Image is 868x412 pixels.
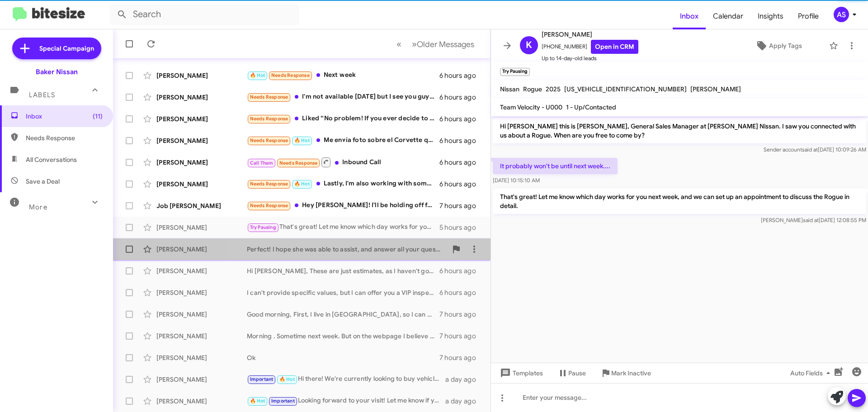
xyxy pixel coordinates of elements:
[156,114,247,123] div: [PERSON_NAME]
[26,155,77,164] span: All Conversations
[250,72,265,78] span: 🔥 Hot
[29,203,47,211] span: More
[391,35,407,53] button: Previous
[439,93,483,102] div: 6 hours ago
[250,203,288,208] span: Needs Response
[250,224,276,230] span: Try Pausing
[750,3,791,29] a: Insights
[156,353,247,362] div: [PERSON_NAME]
[156,310,247,319] div: [PERSON_NAME]
[493,177,540,184] span: [DATE] 10:15:10 AM
[706,3,750,29] span: Calendar
[250,181,288,187] span: Needs Response
[156,288,247,297] div: [PERSON_NAME]
[406,35,480,53] button: Next
[250,137,288,143] span: Needs Response
[156,245,247,254] div: [PERSON_NAME]
[526,38,532,52] span: K
[445,397,483,406] div: a day ago
[247,374,445,384] div: Hi there! We're currently looking to buy vehicles. If you're open to it, we can discuss selling y...
[156,331,247,341] div: [PERSON_NAME]
[439,266,483,275] div: 6 hours ago
[802,146,818,153] span: said at
[803,217,819,223] span: said at
[769,38,802,54] span: Apply Tags
[156,180,247,189] div: [PERSON_NAME]
[673,3,706,29] a: Inbox
[566,103,616,111] span: 1 - Up/Contacted
[247,135,439,146] div: Me envía foto sobre el Corvette que escribí
[791,3,826,29] a: Profile
[764,146,866,153] span: Sender account [DATE] 10:09:26 AM
[247,70,439,81] div: Next week
[542,40,638,54] span: [PHONE_NUMBER]
[439,136,483,145] div: 6 hours ago
[439,223,483,232] div: 5 hours ago
[247,114,439,124] div: Liked “No problem! If you ever decide to sell your vehicle, feel free to reach out. We'd be happy...
[29,91,55,99] span: Labels
[542,29,638,40] span: [PERSON_NAME]
[542,54,638,63] span: Up to 14-day-old leads
[498,365,543,381] span: Templates
[156,201,247,210] div: Job [PERSON_NAME]
[109,4,299,25] input: Search
[39,44,94,53] span: Special Campaign
[279,376,295,382] span: 🔥 Hot
[439,158,483,167] div: 6 hours ago
[93,112,103,121] span: (11)
[247,288,439,297] div: I can't provide specific values, but I can offer you a VIP inspection to determine your vehicle's...
[156,136,247,145] div: [PERSON_NAME]
[761,217,866,223] span: [PERSON_NAME] [DATE] 12:08:55 PM
[36,67,78,76] div: Baker Nissan
[439,353,483,362] div: 7 hours ago
[247,92,439,102] div: I'm not available [DATE] but I see you guys have a blue 2020 Honda civic ex that was nice
[493,158,618,174] p: It probably won't be until next week....
[564,85,687,93] span: [US_VEHICLE_IDENTIFICATION_NUMBER]
[550,365,593,381] button: Pause
[156,223,247,232] div: [PERSON_NAME]
[392,35,480,53] nav: Page navigation example
[250,116,288,122] span: Needs Response
[439,180,483,189] div: 6 hours ago
[493,189,866,214] p: That's great! Let me know which day works for you next week, and we can set up an appointment to ...
[783,365,841,381] button: Auto Fields
[500,103,562,111] span: Team Velocity - U000
[250,160,274,166] span: Call Them
[439,288,483,297] div: 6 hours ago
[439,310,483,319] div: 7 hours ago
[247,396,445,406] div: Looking forward to your visit! Let me know if you have any questions in the meantime.
[156,397,247,406] div: [PERSON_NAME]
[396,38,401,50] span: «
[156,375,247,384] div: [PERSON_NAME]
[690,85,741,93] span: [PERSON_NAME]
[247,245,447,254] div: Perfect! I hope she was able to assist, and answer all your questions. We are here to help you as...
[156,266,247,275] div: [PERSON_NAME]
[271,72,310,78] span: Needs Response
[591,40,638,54] a: Open in CRM
[593,365,658,381] button: Mark Inactive
[445,375,483,384] div: a day ago
[439,71,483,80] div: 6 hours ago
[247,200,439,211] div: Hey [PERSON_NAME]! I'll be holding off for a bit thanks for reaching out
[790,365,834,381] span: Auto Fields
[523,85,542,93] span: Rogue
[294,137,310,143] span: 🔥 Hot
[247,331,439,341] div: Morning . Sometime next week. But on the webpage I believe I saw 2025 models do you guys have 202...
[247,156,439,168] div: Inbound Call
[611,365,651,381] span: Mark Inactive
[493,118,866,143] p: Hi [PERSON_NAME] this is [PERSON_NAME], General Sales Manager at [PERSON_NAME] Nissan. I saw you ...
[834,7,849,22] div: AS
[417,39,474,49] span: Older Messages
[732,38,825,54] button: Apply Tags
[247,179,439,189] div: Lastly, I'm also working with someone at [PERSON_NAME] Nissan for either an Acura or Murano SUV's.
[247,353,439,362] div: Ok
[491,365,550,381] button: Templates
[156,158,247,167] div: [PERSON_NAME]
[271,398,295,404] span: Important
[500,68,530,76] small: Try Pausing
[439,114,483,123] div: 6 hours ago
[568,365,586,381] span: Pause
